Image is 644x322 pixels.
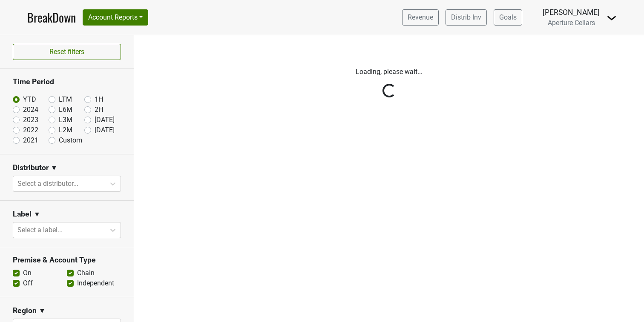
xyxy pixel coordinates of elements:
[83,9,148,26] button: Account Reports
[446,9,487,26] a: Distrib Inv
[543,7,600,18] div: [PERSON_NAME]
[27,9,76,26] a: BreakDown
[607,13,617,23] img: Dropdown Menu
[153,67,626,77] p: Loading, please wait...
[402,9,439,26] a: Revenue
[548,19,595,27] span: Aperture Cellars
[494,9,522,26] a: Goals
